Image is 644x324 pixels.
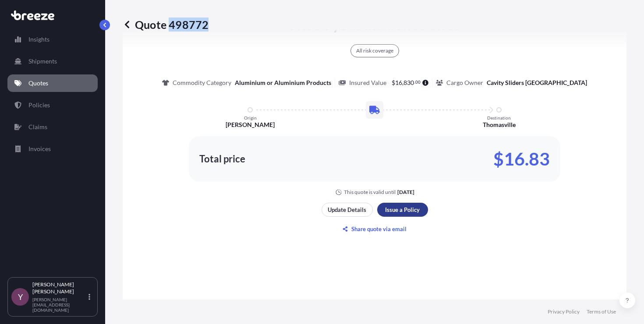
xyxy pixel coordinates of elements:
[7,96,98,114] a: Policies
[7,74,98,92] a: Quotes
[28,123,47,131] p: Claims
[350,44,399,57] div: All risk coverage
[32,297,87,313] p: [PERSON_NAME][EMAIL_ADDRESS][DOMAIN_NAME]
[587,308,616,315] a: Terms of Use
[344,189,396,196] p: This quote is valid until
[28,101,50,109] p: Policies
[328,205,366,214] p: Update Details
[28,35,50,44] p: Insights
[235,78,331,87] p: Aluminium or Aluminium Products
[322,203,373,217] button: Update Details
[395,80,402,86] span: 16
[415,81,421,84] span: 00
[483,120,516,129] p: Thomasville
[7,118,98,136] a: Claims
[7,31,98,48] a: Insights
[244,115,257,120] p: Origin
[377,203,428,217] button: Issue a Policy
[199,155,245,163] p: Total price
[403,80,414,86] span: 830
[173,78,231,87] p: Commodity Category
[487,115,511,120] p: Destination
[351,225,407,233] p: Share quote via email
[32,281,87,295] p: [PERSON_NAME] [PERSON_NAME]
[322,222,428,236] button: Share quote via email
[414,81,415,84] span: .
[7,53,98,70] a: Shipments
[392,80,395,86] span: $
[397,189,414,196] p: [DATE]
[18,292,23,301] span: Y
[123,18,209,32] p: Quote 498772
[385,205,420,214] p: Issue a Policy
[446,78,483,87] p: Cargo Owner
[487,78,587,87] p: Cavity Sliders [GEOGRAPHIC_DATA]
[28,144,51,153] p: Invoices
[7,140,98,158] a: Invoices
[493,152,550,166] p: $16.83
[226,120,275,129] p: [PERSON_NAME]
[548,308,580,315] a: Privacy Policy
[28,57,57,66] p: Shipments
[402,80,403,86] span: ,
[349,78,386,87] p: Insured Value
[28,79,48,88] p: Quotes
